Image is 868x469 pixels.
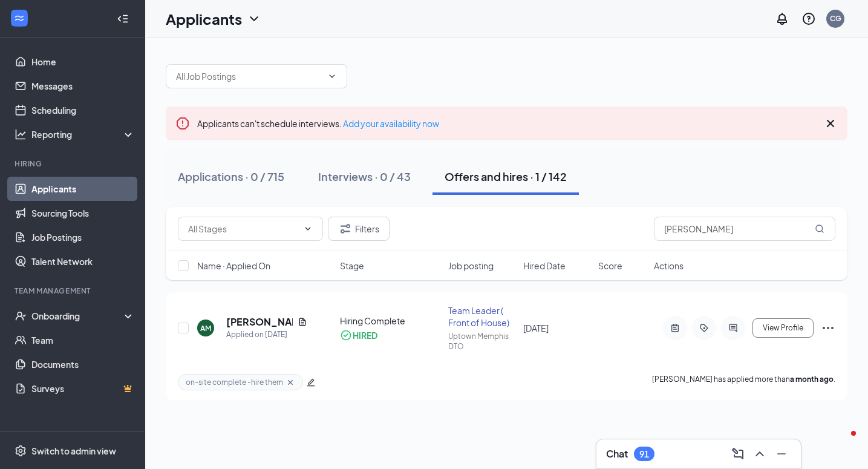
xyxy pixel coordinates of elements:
[775,11,789,26] svg: Notifications
[247,11,261,26] svg: ChevronDown
[697,323,711,333] svg: ActiveTag
[801,11,816,26] svg: QuestionInfo
[790,375,834,384] b: a month ago
[226,329,307,341] div: Applied on [DATE]
[606,447,628,461] h3: Chat
[298,317,307,327] svg: Document
[31,352,135,376] a: Documents
[654,260,684,272] span: Actions
[598,260,622,272] span: Score
[343,118,439,129] a: Add your availability now
[31,445,116,457] div: Switch to admin view
[752,318,814,338] button: View Profile
[668,323,682,333] svg: ActiveNote
[197,260,270,272] span: Name · Applied On
[728,444,748,464] button: ComposeMessage
[15,286,132,296] div: Team Management
[197,118,439,129] span: Applicants can't schedule interviews.
[226,315,293,329] h5: [PERSON_NAME]
[827,428,856,457] iframe: Intercom live chat
[31,328,135,352] a: Team
[448,260,494,272] span: Job posting
[523,323,549,333] span: [DATE]
[15,128,27,140] svg: Analysis
[31,74,135,98] a: Messages
[15,445,27,457] svg: Settings
[815,224,824,234] svg: MagnifyingGlass
[772,444,791,464] button: Minimize
[31,128,135,140] div: Reporting
[726,323,740,333] svg: ActiveChat
[31,50,135,74] a: Home
[186,377,283,387] span: on-site complete -hire them
[166,8,242,29] h1: Applicants
[340,315,442,327] div: Hiring Complete
[117,13,129,25] svg: Collapse
[31,201,135,225] a: Sourcing Tools
[307,378,315,387] span: edit
[338,221,353,236] svg: Filter
[15,310,27,322] svg: UserCheck
[13,12,25,24] svg: WorkstreamLogo
[175,116,190,131] svg: Error
[327,71,337,81] svg: ChevronDown
[200,323,211,333] div: AM
[448,331,516,352] div: Uptown Memphis DTO
[731,447,745,461] svg: ComposeMessage
[639,449,649,459] div: 91
[752,447,767,461] svg: ChevronUp
[188,222,298,235] input: All Stages
[31,98,135,122] a: Scheduling
[654,217,835,241] input: Search in offers and hires
[830,13,841,24] div: CG
[523,260,566,272] span: Hired Date
[31,376,135,401] a: SurveysCrown
[821,321,835,335] svg: Ellipses
[303,224,313,234] svg: ChevronDown
[31,225,135,249] a: Job Postings
[15,159,132,169] div: Hiring
[774,447,789,461] svg: Minimize
[31,249,135,274] a: Talent Network
[823,116,838,131] svg: Cross
[178,169,284,184] div: Applications · 0 / 715
[652,374,835,390] p: [PERSON_NAME] has applied more than .
[328,217,390,241] button: Filter Filters
[448,304,516,329] div: Team Leader ( Front of House)
[353,329,377,341] div: HIRED
[340,329,352,341] svg: CheckmarkCircle
[318,169,411,184] div: Interviews · 0 / 43
[176,70,322,83] input: All Job Postings
[286,378,295,387] svg: Cross
[445,169,567,184] div: Offers and hires · 1 / 142
[31,310,125,322] div: Onboarding
[763,324,803,332] span: View Profile
[340,260,364,272] span: Stage
[31,177,135,201] a: Applicants
[750,444,769,464] button: ChevronUp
